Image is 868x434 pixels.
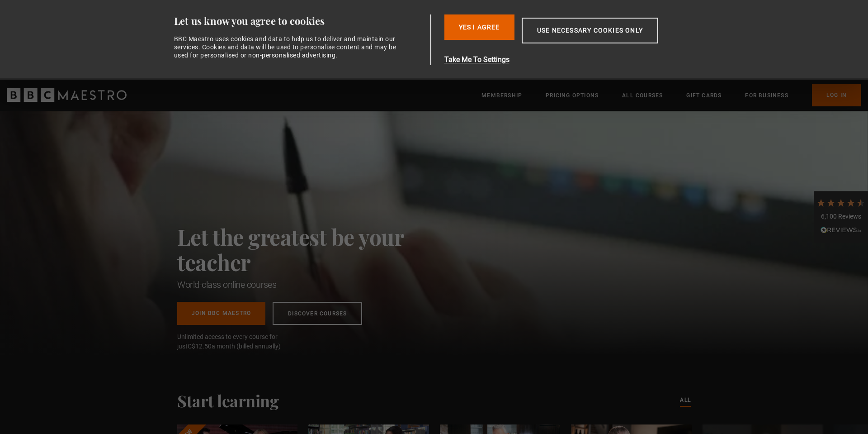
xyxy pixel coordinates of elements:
a: For business [745,91,788,100]
button: Use necessary cookies only [522,18,658,43]
a: Gift Cards [686,91,722,100]
img: REVIEWS.io [821,227,861,233]
div: 6,100 Reviews [816,212,866,221]
a: All [680,396,691,405]
div: Read All Reviews [816,225,866,236]
span: C$12.50 [188,343,212,350]
a: Log In [812,84,861,106]
div: BBC Maestro uses cookies and data to help us to deliver and maintain our services. Cookies and da... [174,35,402,60]
h2: Let the greatest be your teacher [177,224,444,275]
a: All Courses [622,91,663,100]
h2: Start learning [177,391,278,410]
span: Unlimited access to every course for just a month (billed annually) [177,332,299,351]
button: Take Me To Settings [444,54,701,65]
svg: BBC Maestro [7,88,127,102]
h1: World-class online courses [177,278,444,291]
nav: Primary [481,84,861,106]
a: Membership [481,91,522,100]
button: Yes I Agree [444,14,514,40]
a: Pricing Options [546,91,599,100]
div: 4.7 Stars [816,198,866,208]
div: Let us know you agree to cookies [174,14,427,28]
div: 6,100 ReviewsRead All Reviews [814,191,868,243]
a: Discover Courses [273,302,362,325]
a: Join BBC Maestro [177,302,265,325]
